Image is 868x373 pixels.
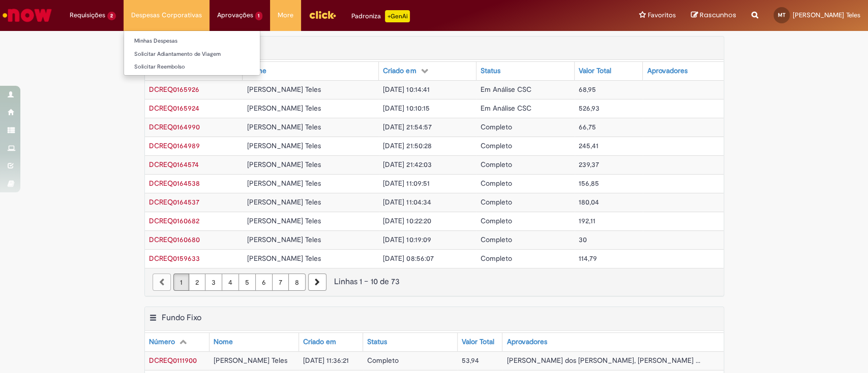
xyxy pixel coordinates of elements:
span: Completo [481,179,512,188]
div: Valor Total [462,337,494,347]
a: Página 7 [272,274,289,291]
span: 66,75 [579,122,596,131]
span: [PERSON_NAME] Teles [214,356,287,365]
span: Completo [481,235,512,244]
span: DCREQ0164990 [149,122,200,131]
span: 192,11 [579,216,595,225]
a: Página 2 [189,274,205,291]
ul: Despesas Corporativas [124,30,260,76]
a: Página 5 [238,274,256,291]
span: 114,79 [579,254,597,263]
a: Minhas Despesas [124,36,260,47]
span: 68,95 [579,85,596,94]
a: Abrir Registro: DCREQ0164989 [149,141,200,150]
a: Página 4 [222,274,239,291]
a: Abrir Registro: DCREQ0111900 [149,356,197,365]
span: DCREQ0164989 [149,141,200,150]
span: [PERSON_NAME] Teles [247,160,320,169]
a: Abrir Registro: DCREQ0159633 [149,254,200,263]
a: Página 6 [255,274,273,291]
span: Despesas Corporativas [131,10,202,20]
span: [PERSON_NAME] Teles [247,235,320,244]
span: Favoritos [648,10,676,20]
span: 526,93 [579,104,600,113]
span: [PERSON_NAME] dos [PERSON_NAME], [PERSON_NAME] ... [506,356,700,365]
span: [DATE] 21:54:57 [383,122,431,131]
span: More [278,10,293,20]
span: Completo [481,197,512,207]
div: Número [149,337,175,347]
div: Criado em [303,337,336,347]
span: DCREQ0165924 [149,104,199,113]
span: Rascunhos [700,10,736,20]
span: [DATE] 11:36:21 [303,356,349,365]
span: [PERSON_NAME] Teles [247,104,320,113]
span: 2 [107,12,116,20]
img: ServiceNow [1,5,53,25]
span: DCREQ0159633 [149,254,200,263]
span: 245,41 [579,141,598,150]
a: Abrir Registro: DCREQ0165924 [149,104,199,113]
div: Status [481,66,500,76]
span: [PERSON_NAME] Teles [793,11,860,19]
a: Rascunhos [691,11,736,20]
span: [DATE] 10:22:20 [383,216,431,225]
a: Abrir Registro: DCREQ0164990 [149,122,200,131]
span: [PERSON_NAME] Teles [247,216,320,225]
p: +GenAi [385,10,410,22]
span: Em Análise CSC [481,85,531,94]
span: [DATE] 10:19:09 [383,235,431,244]
a: Abrir Registro: DCREQ0164574 [149,160,199,169]
a: Página 3 [205,274,222,291]
span: 53,94 [462,356,479,365]
span: [DATE] 11:09:51 [383,179,429,188]
a: Abrir Registro: DCREQ0164537 [149,197,199,207]
div: Padroniza [351,10,410,22]
span: 239,37 [579,160,599,169]
div: Aprovadores [506,337,547,347]
span: Completo [481,254,512,263]
div: Nome [214,337,233,347]
span: Requisições [70,10,105,20]
span: [DATE] 10:14:41 [383,85,429,94]
span: 30 [579,235,587,244]
a: Página 8 [288,274,306,291]
a: Abrir Registro: DCREQ0160680 [149,235,200,244]
span: Aprovações [217,10,253,20]
span: Completo [481,122,512,131]
span: [PERSON_NAME] Teles [247,141,320,150]
span: [PERSON_NAME] Teles [247,197,320,207]
span: [DATE] 08:56:07 [383,254,433,263]
span: Completo [481,141,512,150]
a: Abrir Registro: DCREQ0164538 [149,179,200,188]
a: Página 1 [173,274,189,291]
a: Próxima página [308,274,326,291]
span: DCREQ0164537 [149,197,199,207]
img: click_logo_yellow_360x200.png [309,7,336,22]
span: DCREQ0160680 [149,235,200,244]
span: DCREQ0164538 [149,179,200,188]
div: Criado em [383,66,416,76]
span: [DATE] 21:50:28 [383,141,431,150]
span: Completo [481,216,512,225]
span: [DATE] 21:42:03 [383,160,431,169]
span: 1 [255,12,263,20]
div: Aprovadores [647,66,687,76]
span: Completo [367,356,399,365]
div: Valor Total [579,66,611,76]
span: DCREQ0160682 [149,216,199,225]
a: Abrir Registro: DCREQ0160682 [149,216,199,225]
div: Status [367,337,387,347]
a: Solicitar Adiantamento de Viagem [124,49,260,60]
h2: Fundo Fixo [162,313,201,323]
span: DCREQ0111900 [149,356,197,365]
div: Linhas 1 − 10 de 73 [153,276,716,288]
span: 180,04 [579,197,599,207]
span: Completo [481,160,512,169]
span: [DATE] 10:10:15 [383,104,429,113]
nav: paginação [145,268,724,296]
span: [PERSON_NAME] Teles [247,179,320,188]
span: [PERSON_NAME] Teles [247,85,320,94]
span: MT [778,12,786,18]
span: DCREQ0165926 [149,85,199,94]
